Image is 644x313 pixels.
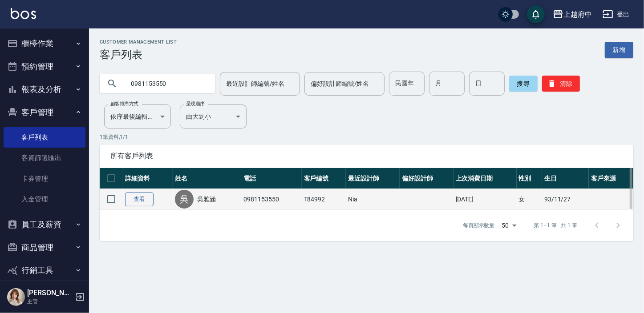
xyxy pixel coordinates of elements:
div: 上越府中 [563,9,592,20]
button: 搜尋 [509,76,538,92]
div: 依序最後編輯時間 [104,104,171,128]
button: 登出 [599,6,633,23]
th: 詳細資料 [123,168,173,189]
th: 客戶來源 [589,168,633,189]
h3: 客戶列表 [100,48,177,61]
td: T84992 [302,189,346,210]
label: 呈現順序 [186,100,205,107]
img: Logo [11,8,36,19]
th: 性別 [517,168,542,189]
th: 電話 [241,168,301,189]
a: 客戶列表 [4,127,85,148]
th: 最近設計師 [346,168,400,189]
p: 1 筆資料, 1 / 1 [100,133,633,141]
button: 清除 [542,76,580,92]
h2: Customer Management List [100,39,177,45]
div: 由大到小 [180,104,247,128]
td: [DATE] [454,189,517,210]
h5: [PERSON_NAME] [27,289,73,297]
button: 商品管理 [4,236,85,259]
td: Nia [346,189,400,210]
a: 新增 [605,42,633,58]
a: 吳雅涵 [197,195,216,204]
span: 所有客戶列表 [110,152,623,161]
th: 上次消費日期 [454,168,517,189]
th: 客戶編號 [302,168,346,189]
p: 主管 [27,297,73,305]
a: 卡券管理 [4,169,85,189]
p: 第 1–1 筆 共 1 筆 [534,221,577,229]
button: 員工及薪資 [4,213,85,236]
div: 吳 [175,190,194,209]
button: 客戶管理 [4,101,85,124]
img: Person [7,288,25,306]
button: save [527,5,545,23]
button: 櫃檯作業 [4,32,85,55]
a: 客資篩選匯出 [4,148,85,168]
div: 50 [498,213,520,237]
button: 預約管理 [4,55,85,78]
th: 姓名 [173,168,241,189]
a: 入金管理 [4,189,85,209]
label: 顧客排序方式 [110,100,138,107]
p: 每頁顯示數量 [463,221,495,229]
button: 行銷工具 [4,259,85,282]
th: 生日 [542,168,589,189]
td: 女 [517,189,542,210]
input: 搜尋關鍵字 [125,72,208,96]
a: 查看 [125,193,154,206]
button: 上越府中 [549,5,595,24]
th: 偏好設計師 [400,168,454,189]
td: 93/11/27 [542,189,589,210]
button: 報表及分析 [4,78,85,101]
td: 0981153550 [241,189,301,210]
